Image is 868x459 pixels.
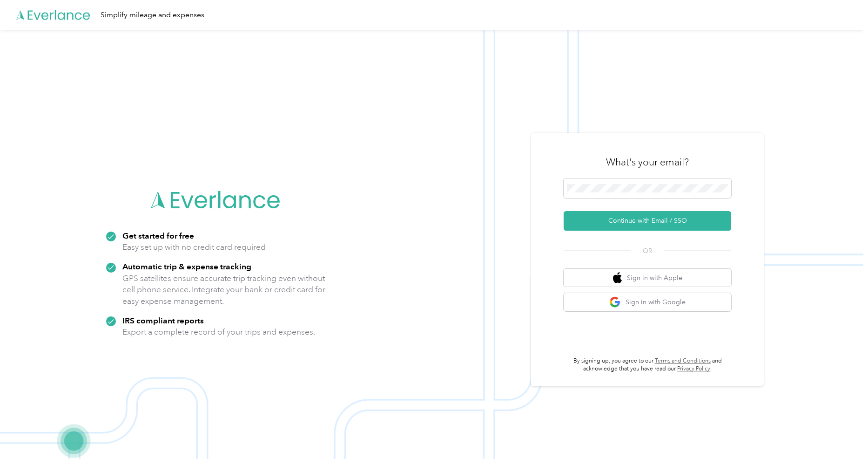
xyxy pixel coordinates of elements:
[564,357,731,373] p: By signing up, you agree to our and acknowledge that you have read our .
[609,296,621,308] img: google logo
[613,272,622,284] img: apple logo
[122,326,315,338] p: Export a complete record of your trips and expenses.
[816,407,868,459] iframe: Everlance-gr Chat Button Frame
[122,231,194,240] strong: Get started for free
[564,293,731,311] button: google logoSign in with Google
[564,269,731,287] button: apple logoSign in with Apple
[101,9,204,21] div: Simplify mileage and expenses
[655,357,711,364] a: Terms and Conditions
[122,261,251,271] strong: Automatic trip & expense tracking
[606,156,689,169] h3: What's your email?
[677,365,710,372] a: Privacy Policy
[631,246,664,256] span: OR
[122,315,204,325] strong: IRS compliant reports
[564,211,731,231] button: Continue with Email / SSO
[122,241,266,253] p: Easy set up with no credit card required
[122,273,326,307] p: GPS satellites ensure accurate trip tracking even without cell phone service. Integrate your bank...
